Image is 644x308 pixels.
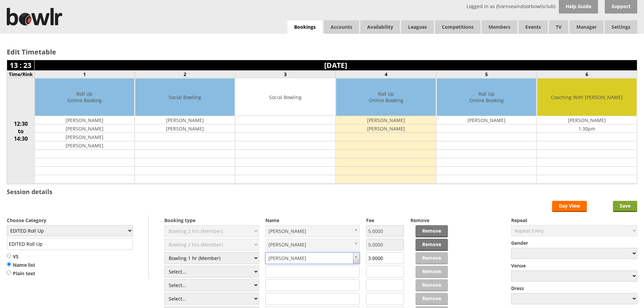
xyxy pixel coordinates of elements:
td: 2 [135,71,235,78]
td: 4 [336,71,436,78]
td: [PERSON_NAME] [336,116,435,124]
td: [PERSON_NAME] [35,141,134,150]
label: Repeat [511,217,637,223]
td: Roll Up Online Booking [437,78,536,116]
td: 1:30pm [537,124,637,133]
span: TV [549,20,568,34]
td: Social Bowling [135,78,235,116]
label: Fee [366,217,404,223]
input: VS [7,253,11,258]
input: Name list [7,262,11,267]
td: Social Bowling [236,78,335,116]
td: [PERSON_NAME] [336,124,435,133]
input: Save [613,201,637,212]
input: Plain text [7,270,11,275]
input: Title/Description [7,238,133,250]
span: [PERSON_NAME] [268,239,351,250]
label: Booking type [164,217,259,223]
a: [PERSON_NAME] [265,225,360,237]
span: Accounts [324,20,359,34]
label: VS [7,253,35,260]
label: Name [265,217,360,223]
td: 1 [34,71,135,78]
a: Remove [415,239,448,251]
td: [PERSON_NAME] [437,116,536,124]
label: Name list [7,262,35,268]
a: Availability [360,20,400,34]
td: 6 [536,71,637,78]
td: [PERSON_NAME] [537,116,637,124]
td: 12:30 to 14:30 [7,78,34,184]
h3: Session details [7,188,52,196]
a: Leagues [401,20,434,34]
h2: Edit Timetable [7,47,637,56]
a: Competitions [435,20,480,34]
span: [PERSON_NAME] [268,226,351,237]
label: Gender [511,240,637,246]
a: [PERSON_NAME] [265,252,360,264]
a: [PERSON_NAME] [265,239,360,251]
td: 3 [235,71,336,78]
td: [PERSON_NAME] [135,124,235,133]
span: Members [482,20,517,34]
a: Bookings [287,20,323,34]
td: [PERSON_NAME] [35,124,134,133]
span: Manager [570,20,603,34]
td: Time/Rink [7,71,34,78]
label: Remove [410,217,448,223]
label: Dress [511,285,637,291]
label: Choose Category [7,217,133,223]
a: Events [519,20,548,34]
label: Plain text [7,270,35,277]
td: [DATE] [34,60,637,71]
a: Remove [415,225,448,237]
span: [PERSON_NAME] [268,253,351,264]
td: 5 [436,71,536,78]
a: Day View [552,201,587,212]
td: 13 : 23 [7,60,34,71]
td: [PERSON_NAME] [35,133,134,141]
td: [PERSON_NAME] [135,116,235,124]
td: Coaching With [PERSON_NAME] [537,78,637,116]
label: Venue [511,262,637,269]
span: Settings [605,20,637,34]
td: [PERSON_NAME] [35,116,134,124]
td: Roll Up Online Booking [336,78,435,116]
td: Roll Up Online Booking [35,78,134,116]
